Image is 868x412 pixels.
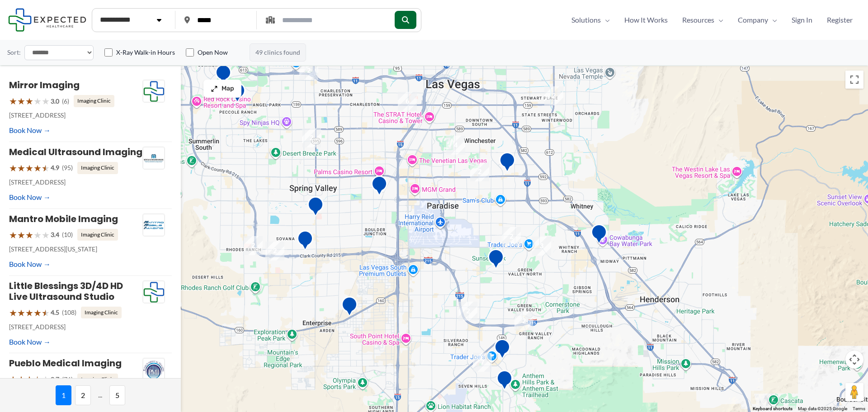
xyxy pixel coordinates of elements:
span: (10) [62,229,73,241]
div: 2 [455,298,481,324]
span: ★ [42,160,50,176]
img: Medical Ultrasound Imaging [143,147,165,170]
div: Steinberg Diagnostic Medical Imaging [587,220,611,251]
a: Register [820,13,860,27]
span: ★ [9,227,17,243]
span: 49 clinics found [250,43,306,62]
div: Steinberg Diagnostic Medical Imaging [212,61,235,91]
img: Maximize [211,85,218,92]
span: ★ [42,371,50,388]
a: Book Now [9,335,51,349]
div: 2 [511,308,537,334]
label: Sort: [7,47,21,58]
span: Imaging Clinic [77,162,118,174]
a: Book Now [9,123,51,137]
button: Drag Pegman onto the map to open Street View [845,383,863,401]
a: Book Now [9,257,51,271]
p: [STREET_ADDRESS] [9,109,142,121]
span: Solutions [571,13,601,27]
span: Menu Toggle [768,13,777,27]
p: [STREET_ADDRESS][US_STATE] [9,243,142,255]
a: Terms (opens in new tab) [853,406,865,411]
img: Mantro Mobile Imaging [143,214,165,237]
div: 2 [498,223,524,250]
div: Desert Radiology &#8211; Wynn [368,172,391,202]
button: Keyboard shortcuts [753,406,793,412]
span: 3.0 [51,95,59,107]
p: [STREET_ADDRESS] [9,321,142,333]
span: ★ [17,160,25,176]
img: Expected Healthcare Logo - side, dark font, small [8,8,86,31]
span: 4.5 [51,307,59,318]
span: ★ [33,371,42,388]
a: Pueblo Medical Imaging [9,357,122,369]
label: X-Ray Walk-in Hours [116,48,175,57]
span: ... [94,385,106,405]
span: ★ [25,304,33,321]
span: ★ [42,227,50,243]
span: ★ [42,93,50,109]
a: Medical Ultrasound Imaging [9,146,142,158]
span: ★ [9,160,17,176]
span: 1 [56,385,71,405]
a: ResourcesMenu Toggle [675,13,731,27]
span: Imaging Clinic [81,307,122,318]
span: Imaging Clinic [77,374,118,385]
span: Company [738,13,768,27]
div: 7 [469,349,495,375]
div: 2 [467,159,493,185]
div: 2 [262,238,288,264]
span: Menu Toggle [601,13,610,27]
span: 2 [75,385,91,405]
button: Map camera controls [845,350,863,369]
button: Map [203,80,241,98]
span: Imaging Clinic [74,95,114,107]
span: Sign In [792,13,812,27]
span: ★ [17,304,25,321]
div: Preventative Diagnostic Center [293,227,317,257]
a: Little Blessings 3D/4D HD Live Ultrasound Studio [9,279,123,303]
div: Mirror Imaging [226,79,249,109]
div: SimonMed Imaging &#8211; Las Vegas [495,148,519,179]
span: ★ [42,304,50,321]
span: ★ [17,93,25,109]
span: Resources [682,13,714,27]
span: ★ [25,371,33,388]
span: Register [827,13,853,27]
span: Map data ©2025 Google [798,406,847,411]
span: 3.4 [51,229,59,241]
span: (108) [62,307,76,318]
span: ★ [17,227,25,243]
span: ★ [17,371,25,388]
img: Expected Healthcare Logo [143,80,165,103]
span: ★ [25,227,33,243]
div: Desert Radiology &#8211; Sandy Ridge [491,335,514,365]
img: Expected Healthcare Logo [143,281,165,303]
span: ★ [33,304,42,321]
div: Steinberg Diagnostic Medical Imaging [338,293,361,323]
span: 4.9 [51,162,59,174]
label: Open Now [198,48,228,57]
div: 6 [394,88,420,114]
span: (6) [62,95,69,107]
span: ★ [33,93,42,109]
button: Toggle fullscreen view [845,71,863,89]
span: (76) [62,374,73,385]
a: CompanyMenu Toggle [731,13,784,27]
span: ★ [25,160,33,176]
span: ★ [33,227,42,243]
a: SolutionsMenu Toggle [564,13,617,27]
a: Mantro Mobile Imaging [9,213,118,225]
a: Mirror Imaging [9,79,80,91]
span: ★ [25,93,33,109]
div: MBS-Mobile Imaging [493,366,516,397]
span: ★ [9,371,17,388]
span: ★ [9,93,17,109]
p: [STREET_ADDRESS] [9,176,142,188]
a: How It Works [617,13,675,27]
div: Little Blessings 3D/4D HD Live Ultrasound Studio [484,245,508,275]
div: 2 [298,125,325,151]
span: 3.7 [51,374,59,385]
a: Sign In [784,13,820,27]
span: (95) [62,162,73,174]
